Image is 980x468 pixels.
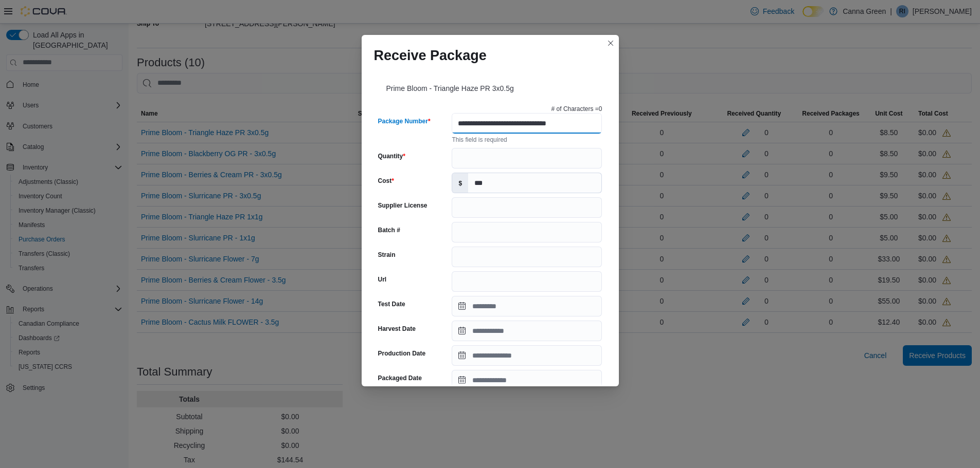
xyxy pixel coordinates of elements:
label: Strain [378,251,396,259]
label: Url [378,275,387,284]
label: Test Date [378,300,405,308]
label: Batch # [378,226,400,234]
label: Production Date [378,349,426,358]
input: Press the down key to open a popover containing a calendar. [452,321,602,341]
h1: Receive Package [374,47,487,64]
div: This field is required [452,134,602,144]
label: Supplier License [378,201,427,210]
label: Harvest Date [378,325,416,333]
label: Cost [378,177,394,185]
label: $ [452,173,468,193]
input: Press the down key to open a popover containing a calendar. [452,370,602,390]
button: Closes this modal window [604,37,617,49]
div: Prime Bloom - Triangle Haze PR 3x0.5g [374,72,607,101]
label: Packaged Date [378,374,422,382]
input: Press the down key to open a popover containing a calendar. [452,296,602,316]
p: # of Characters = 0 [551,105,602,113]
label: Package Number [378,117,431,125]
label: Quantity [378,152,405,160]
input: Press the down key to open a popover containing a calendar. [452,345,602,366]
